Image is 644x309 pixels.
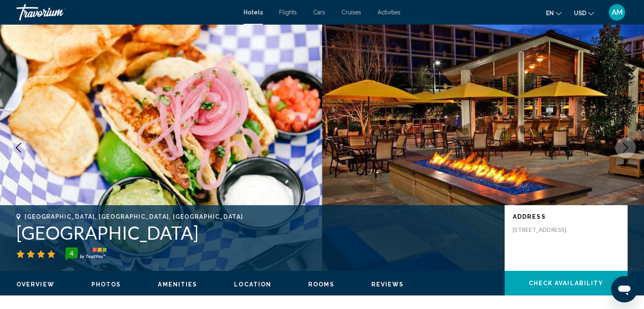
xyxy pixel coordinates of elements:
[308,281,335,288] button: Rooms
[378,9,401,16] a: Activities
[8,137,29,158] button: Previous image
[606,4,628,21] button: User Menu
[91,281,121,288] button: Photos
[16,281,55,288] button: Overview
[25,213,243,220] span: [GEOGRAPHIC_DATA], [GEOGRAPHIC_DATA], [GEOGRAPHIC_DATA]
[513,226,578,233] p: [STREET_ADDRESS]
[529,280,604,287] span: Check Availability
[612,8,623,16] span: AM
[158,281,197,288] button: Amenities
[574,7,594,19] button: Change currency
[371,281,404,288] button: Reviews
[546,7,562,19] button: Change language
[313,9,325,16] a: Cars
[546,10,554,16] span: en
[341,9,361,16] a: Cruises
[16,4,235,21] a: Travorium
[234,281,271,288] button: Location
[63,248,80,258] div: 4
[611,276,637,302] iframe: Button to launch messaging window
[505,271,628,295] button: Check Availability
[66,247,107,261] img: trustyou-badge-hor.svg
[574,10,586,16] span: USD
[16,222,496,243] h1: [GEOGRAPHIC_DATA]
[243,9,263,16] a: Hotels
[279,9,297,16] a: Flights
[615,137,636,158] button: Next image
[513,213,619,220] p: Address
